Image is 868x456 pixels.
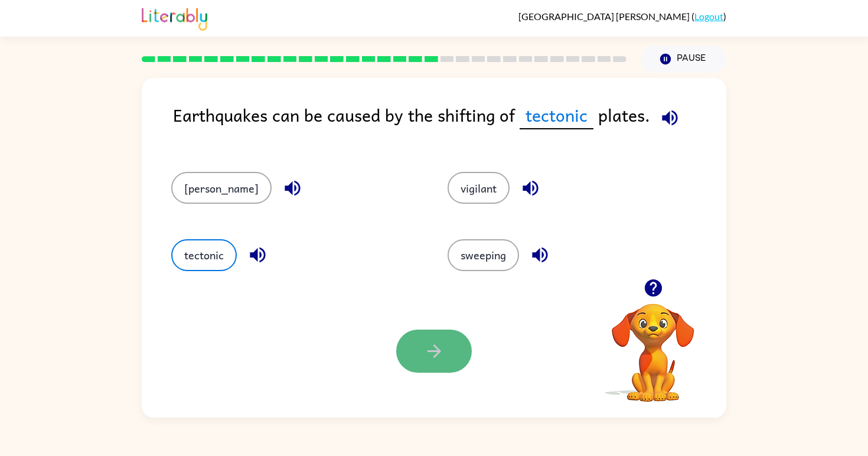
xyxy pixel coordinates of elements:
div: ( ) [518,11,726,22]
span: [GEOGRAPHIC_DATA] [PERSON_NAME] [518,11,691,22]
button: [PERSON_NAME] [171,172,272,204]
button: sweeping [448,239,519,271]
video: Your browser must support playing .mp4 files to use Literably. Please try using another browser. [594,285,712,403]
button: vigilant [448,172,510,204]
span: tectonic [520,102,593,129]
div: Earthquakes can be caused by the shifting of plates. [173,102,726,148]
button: Pause [641,45,726,73]
img: Literably [142,5,207,31]
button: tectonic [171,239,237,271]
a: Logout [694,11,723,22]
